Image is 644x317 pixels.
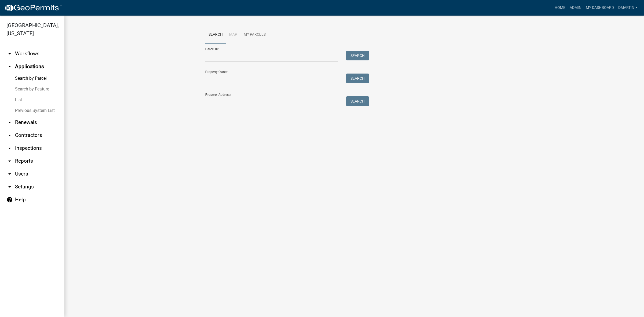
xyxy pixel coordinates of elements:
[6,132,13,139] i: arrow_drop_down
[346,96,369,106] button: Search
[552,3,568,13] a: Home
[6,171,13,177] i: arrow_drop_down
[6,119,13,126] i: arrow_drop_down
[346,51,369,60] button: Search
[616,3,640,13] a: dmartin
[6,145,13,151] i: arrow_drop_down
[6,184,13,190] i: arrow_drop_down
[6,63,13,70] i: arrow_drop_up
[6,158,13,164] i: arrow_drop_down
[346,74,369,83] button: Search
[568,3,584,13] a: Admin
[6,196,13,203] i: help
[6,50,13,57] i: arrow_drop_down
[205,26,226,43] a: Search
[240,26,269,43] a: My Parcels
[584,3,616,13] a: My Dashboard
